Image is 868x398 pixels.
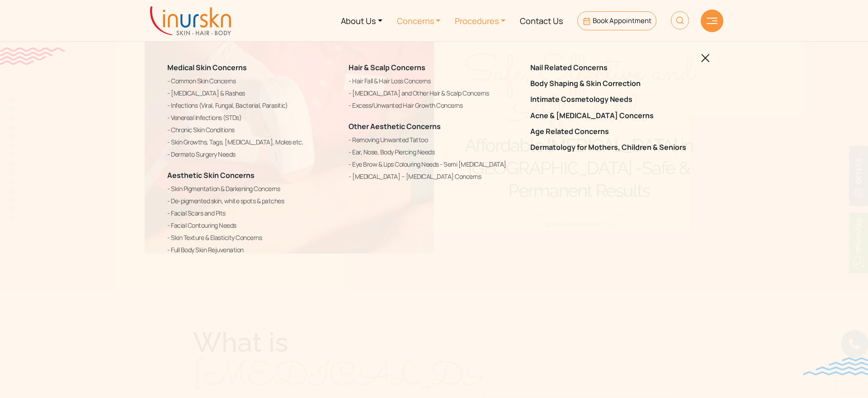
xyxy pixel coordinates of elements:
[349,121,441,131] a: Other Aesthetic Concerns
[349,76,519,86] a: Hair Fall & Hair Loss Concerns
[167,137,338,148] a: Skin Growths, Tags, [MEDICAL_DATA], Moles etc.
[707,18,717,24] img: hamLine.svg
[167,220,338,231] a: Facial Contouring Needs
[530,95,701,104] a: Intimate Cosmetology Needs
[593,16,651,25] span: Book Appointment
[167,125,338,135] a: Chronic Skin Conditions
[671,11,689,29] img: HeaderSearch
[167,196,338,206] a: De-pigmented skin, white spots & patches
[167,62,247,72] a: Medical Skin Concerns
[530,127,701,136] a: Age Related Concerns
[349,134,519,145] a: Removing Unwanted Tattoo
[167,100,338,111] a: Infections (Viral, Fungal, Bacterial, Parasitic)
[577,11,656,30] a: Book Appointment
[167,88,338,99] a: [MEDICAL_DATA] & Rashes
[349,159,519,170] a: Eye Brow & Lips Colouring Needs - Semi [MEDICAL_DATA]
[167,170,255,180] a: Aesthetic Skin Concerns
[513,4,570,38] a: Contact Us
[390,4,448,38] a: Concerns
[167,76,338,86] a: Common Skin Concerns
[530,63,701,72] a: Nail Related Concerns
[530,79,701,88] a: Body Shaping & Skin Correction
[167,245,338,255] a: Full Body Skin Rejuvenation
[349,171,519,182] a: [MEDICAL_DATA] – [MEDICAL_DATA] Concerns
[448,4,513,38] a: Procedures
[167,208,338,219] a: Facial Scars and Pits
[349,62,425,72] a: Hair & Scalp Concerns
[167,149,338,160] a: Dermato Surgery Needs
[167,183,338,194] a: Skin Pigmentation & Darkening Concerns
[530,111,701,120] a: Acne & [MEDICAL_DATA] Concerns
[334,4,390,38] a: About Us
[167,112,338,123] a: Venereal Infections (STDs)
[349,88,519,99] a: [MEDICAL_DATA] and Other Hair & Scalp Concerns
[150,6,231,35] img: inurskn-logo
[803,357,868,375] img: bluewave
[530,143,701,152] a: Dermatology for Mothers, Children & Seniors
[349,147,519,158] a: Ear, Nose, Body Piercing Needs
[167,232,338,243] a: Skin Texture & Elasticity Concerns
[701,54,710,62] img: blackclosed
[349,100,519,111] a: Excess/Unwanted Hair Growth Concerns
